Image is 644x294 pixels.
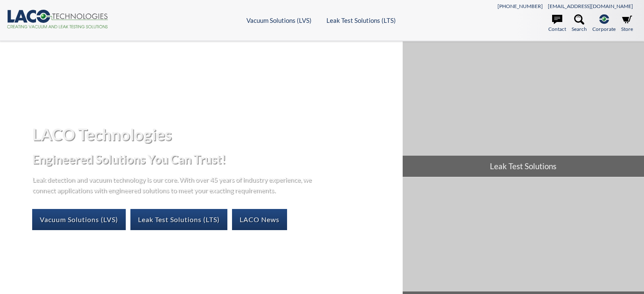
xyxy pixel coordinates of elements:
[548,14,566,33] a: Contact
[32,209,126,230] a: Vacuum Solutions (LVS)
[621,14,633,33] a: Store
[592,25,616,33] span: Corporate
[548,3,633,9] a: [EMAIL_ADDRESS][DOMAIN_NAME]
[232,209,287,230] a: LACO News
[32,174,316,195] p: Leak detection and vacuum technology is our core. With over 45 years of industry experience, we c...
[498,3,543,9] a: [PHONE_NUMBER]
[32,124,396,145] h1: LACO Technologies
[130,209,227,230] a: Leak Test Solutions (LTS)
[32,151,396,167] h2: Engineered Solutions You Can Trust!
[403,41,644,177] a: Leak Test Solutions
[246,16,312,24] a: Vacuum Solutions (LVS)
[403,156,644,177] span: Leak Test Solutions
[572,14,587,33] a: Search
[326,16,396,24] a: Leak Test Solutions (LTS)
